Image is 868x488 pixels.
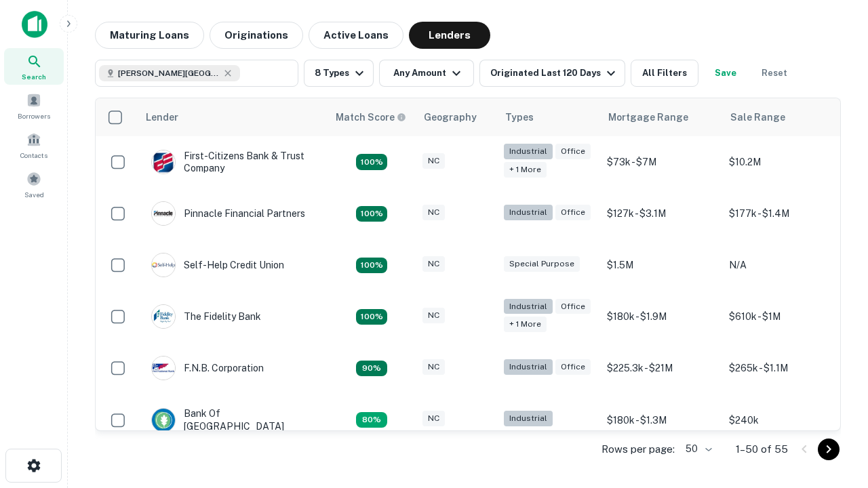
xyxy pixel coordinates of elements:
span: Search [22,71,46,82]
div: Geography [424,109,477,125]
div: The Fidelity Bank [151,304,261,329]
span: Saved [24,189,44,200]
div: Matching Properties: 9, hasApolloMatch: undefined [356,361,387,377]
td: $180k - $1.3M [600,394,722,445]
button: Originations [210,22,303,49]
th: Mortgage Range [600,98,722,136]
div: Bank Of [GEOGRAPHIC_DATA] [151,407,314,432]
a: Contacts [4,127,64,163]
div: Special Purpose [504,256,580,272]
button: Go to next page [818,439,840,460]
button: Save your search to get updates of matches that match your search criteria. [704,60,747,87]
td: $610k - $1M [722,291,844,342]
div: Office [555,299,591,314]
div: Matching Properties: 8, hasApolloMatch: undefined [356,412,387,428]
div: Industrial [504,299,553,314]
div: Industrial [504,144,553,159]
td: $73k - $7M [600,136,722,188]
div: Lender [146,109,178,125]
button: Reset [753,60,796,87]
td: $180k - $1.9M [600,291,722,342]
th: Types [497,98,600,136]
td: $1.5M [600,239,722,291]
td: $10.2M [722,136,844,188]
div: First-citizens Bank & Trust Company [151,150,314,174]
th: Geography [416,98,497,136]
img: picture [152,202,175,225]
button: Active Loans [309,22,403,49]
iframe: Chat Widget [800,380,868,445]
button: Lenders [409,22,490,49]
div: Matching Properties: 18, hasApolloMatch: undefined [356,206,387,222]
div: F.n.b. Corporation [151,356,264,380]
button: Maturing Loans [95,22,204,49]
div: Industrial [504,205,553,220]
div: Office [555,144,591,159]
button: 8 Types [304,60,374,87]
div: Office [555,359,591,375]
img: picture [152,305,175,328]
button: Any Amount [379,60,474,87]
td: $127k - $3.1M [600,188,722,239]
div: NC [422,411,445,426]
th: Lender [138,98,328,136]
button: Originated Last 120 Days [479,60,625,87]
div: Office [555,205,591,220]
img: capitalize-icon.png [22,11,47,38]
div: Pinnacle Financial Partners [151,201,305,226]
div: Self-help Credit Union [151,253,284,277]
img: picture [152,253,175,277]
td: $225.3k - $21M [600,342,722,394]
a: Borrowers [4,87,64,124]
span: [PERSON_NAME][GEOGRAPHIC_DATA], [GEOGRAPHIC_DATA] [118,67,220,79]
img: picture [152,150,175,174]
img: picture [152,409,175,432]
td: $240k [722,394,844,445]
div: NC [422,359,445,375]
img: picture [152,357,175,380]
div: + 1 more [504,162,547,178]
div: Industrial [504,359,553,375]
span: Contacts [20,150,47,161]
td: N/A [722,239,844,291]
div: Industrial [504,411,553,426]
h6: Match Score [336,110,403,125]
button: All Filters [631,60,698,87]
div: NC [422,308,445,323]
th: Sale Range [722,98,844,136]
div: Types [505,109,534,125]
div: + 1 more [504,317,547,332]
div: Sale Range [730,109,785,125]
div: Matching Properties: 13, hasApolloMatch: undefined [356,309,387,325]
td: $265k - $1.1M [722,342,844,394]
p: Rows per page: [601,441,675,457]
div: NC [422,205,445,220]
td: $177k - $1.4M [722,188,844,239]
div: Capitalize uses an advanced AI algorithm to match your search with the best lender. The match sco... [336,110,406,125]
div: Mortgage Range [608,109,688,125]
span: Borrowers [18,110,50,121]
div: 50 [680,439,714,459]
div: NC [422,153,445,169]
div: NC [422,256,445,272]
a: Search [4,48,64,85]
div: Matching Properties: 10, hasApolloMatch: undefined [356,154,387,170]
div: Matching Properties: 11, hasApolloMatch: undefined [356,258,387,274]
div: Originated Last 120 Days [490,65,619,81]
th: Capitalize uses an advanced AI algorithm to match your search with the best lender. The match sco... [328,98,416,136]
a: Saved [4,166,64,203]
p: 1–50 of 55 [736,441,788,457]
